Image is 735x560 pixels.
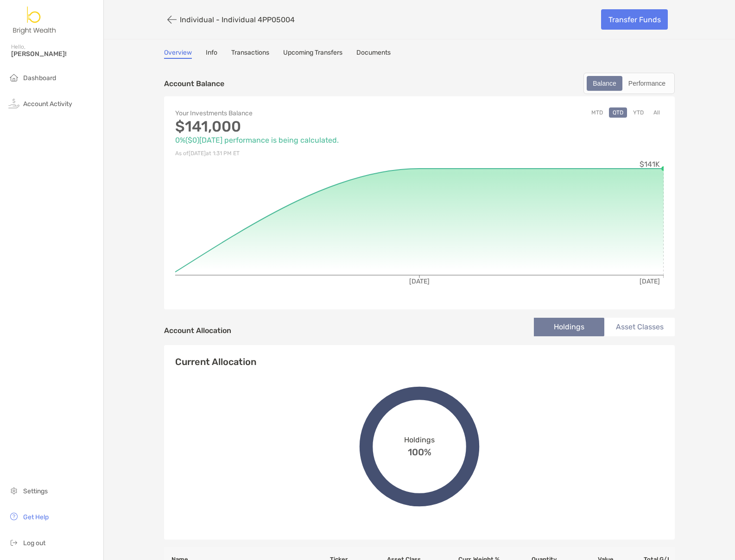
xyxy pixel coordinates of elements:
img: settings icon [8,485,19,496]
img: household icon [8,72,19,83]
button: YTD [629,107,647,118]
tspan: $141K [640,160,660,169]
img: get-help icon [8,511,19,522]
span: 100% [408,444,431,458]
button: All [650,107,664,118]
li: Holdings [534,318,604,336]
p: As of [DATE] at 1:31 PM ET [175,148,419,159]
tspan: [DATE] [640,277,660,285]
span: [PERSON_NAME]! [11,50,98,58]
li: Asset Classes [604,318,675,336]
span: Account Activity [23,100,72,108]
h4: Current Allocation [175,356,256,367]
tspan: [DATE] [409,277,430,285]
img: activity icon [8,98,19,109]
img: Zoe Logo [11,4,58,37]
button: QTD [609,107,627,118]
span: Settings [23,487,48,495]
a: Transactions [231,49,269,59]
span: Get Help [23,513,49,521]
img: logout icon [8,537,19,548]
a: Documents [356,49,391,59]
h4: Account Allocation [164,326,231,335]
p: $141,000 [175,121,419,132]
p: 0% ( $0 ) [DATE] performance is being calculated. [175,134,419,146]
span: Dashboard [23,74,56,82]
div: segmented control [583,73,675,94]
a: Info [206,49,217,59]
p: Your Investments Balance [175,107,419,119]
div: Performance [623,77,671,90]
a: Upcoming Transfers [283,49,342,59]
a: Transfer Funds [601,9,668,30]
div: Balance [588,77,621,90]
a: Overview [164,49,192,59]
p: Individual - Individual 4PP05004 [180,15,295,24]
button: MTD [588,107,607,118]
span: Holdings [404,435,435,444]
p: Account Balance [164,78,224,89]
span: Log out [23,539,45,547]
